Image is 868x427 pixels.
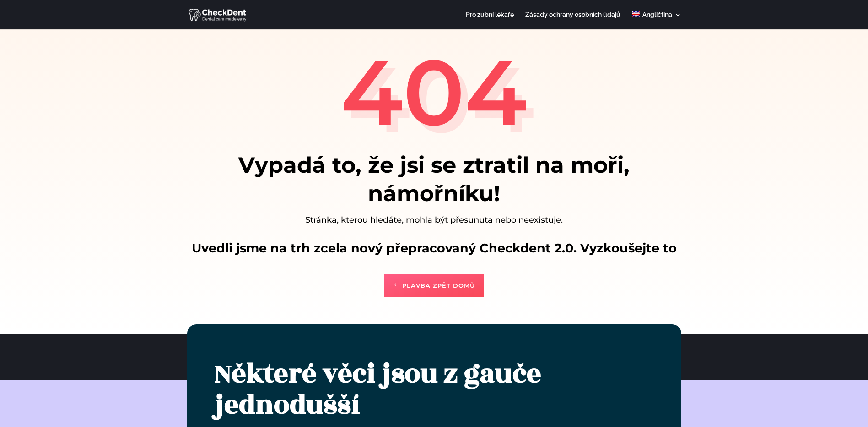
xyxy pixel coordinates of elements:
a: Zásady ochrany osobních údajů [525,11,620,29]
h2: Uvedli jsme na trh zcela nový přepracovaný Checkdent 2.0. Vyzkoušejte to [187,241,681,260]
a: Pro zubní lékaře [466,11,514,29]
p: Stránka, kterou hledáte, mohla být přesunuta nebo neexistuje. [187,213,681,227]
a: Angličtina [632,11,681,29]
h1: Vypadá to, že jsi se ztratil na moři, námořníku! [187,151,681,213]
h1: 404 [187,42,681,147]
span: Angličtina [642,11,672,18]
a: Plavba zpět domů [384,274,484,297]
span: Některé věci jsou z gauče jednodušší [215,354,541,425]
img: Kontrolní důlek [189,7,248,22]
